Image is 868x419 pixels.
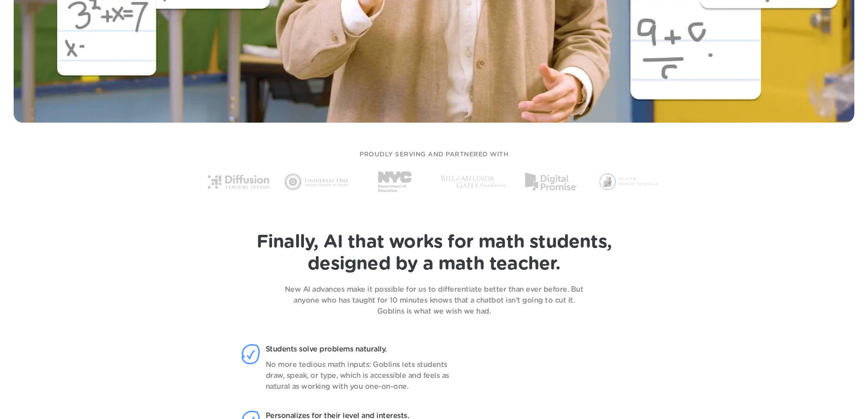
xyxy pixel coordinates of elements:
p: No more tedious math inputs: Goblins lets students draw, speak, or type, which is accessible and ... [266,359,451,392]
p: Students solve problems naturally. [266,344,451,355]
span: designed by a math teacher. [308,255,560,273]
p: New AI advances make it possible for us to differentiate better than ever before. But anyone who ... [275,284,594,317]
p: PROUDLY SERVING AND PARTNERED WITH [360,150,508,160]
span: Finally, AI that works for math students, [257,233,611,251]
